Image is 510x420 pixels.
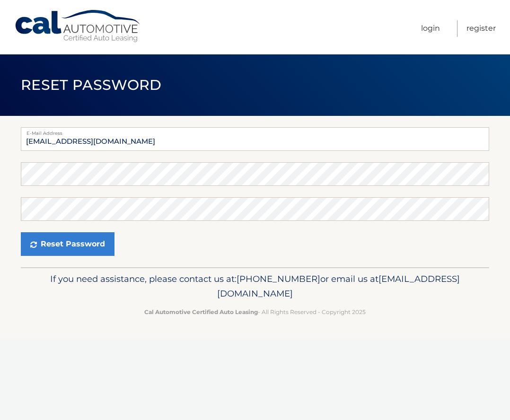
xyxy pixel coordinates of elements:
span: [PHONE_NUMBER] [237,273,320,284]
a: Cal Automotive [14,9,142,43]
input: E-mail Address [21,127,489,151]
p: - All Rights Reserved - Copyright 2025 [35,307,475,317]
label: E-Mail Address [21,127,489,135]
button: Reset Password [21,232,114,256]
strong: Cal Automotive Certified Auto Leasing [144,308,258,315]
a: Login [421,20,440,37]
a: Register [466,20,496,37]
p: If you need assistance, please contact us at: or email us at [35,271,475,302]
span: Reset Password [21,76,161,94]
